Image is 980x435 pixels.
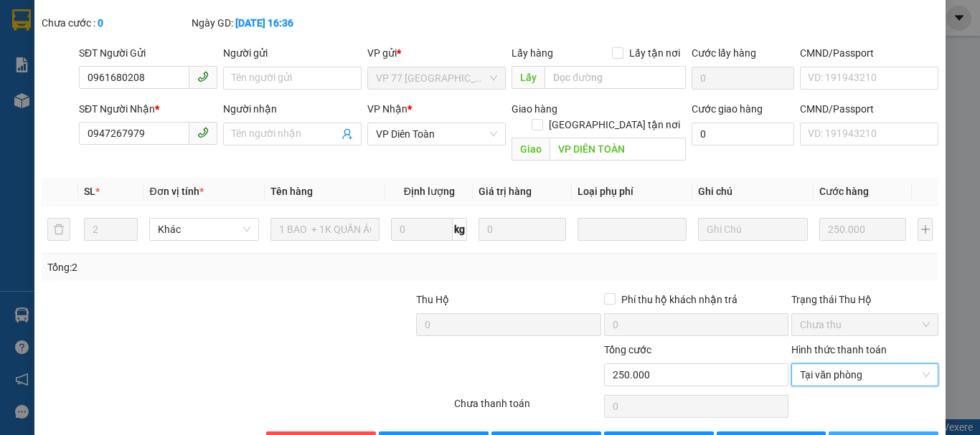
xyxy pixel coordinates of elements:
input: Dọc đường [550,138,686,161]
b: 0 [98,17,103,29]
div: SĐT Người Nhận [79,101,217,117]
div: Trạng thái Thu Hộ [791,292,938,307]
div: CMND/Passport [800,45,938,61]
button: delete [47,218,70,241]
span: VP Diên Toàn [376,123,497,145]
input: VD: Bàn, Ghế [270,218,380,241]
div: Người nhận [223,101,362,117]
b: [DATE] 16:36 [235,17,293,29]
img: logo [156,9,209,63]
label: Cước giao hàng [692,103,763,115]
span: Lấy [512,66,545,89]
label: Hình thức thanh toán [791,344,887,355]
span: 0961680208 [97,75,171,90]
span: SL [84,186,95,197]
span: [GEOGRAPHIC_DATA] tận nơi [543,117,686,133]
span: Khác [158,219,250,240]
span: Lấy hàng [512,47,553,59]
span: phone [197,127,209,138]
span: Lấy tận nơi [623,45,686,61]
span: kg [453,218,467,241]
span: Định lượng [404,186,455,197]
span: VP 77 [GEOGRAPHIC_DATA] [6,9,129,34]
strong: Sđt người gửi: [6,75,97,90]
span: VP 77 Thái Nguyên [376,67,497,89]
div: Chưa thanh toán [453,396,603,421]
div: Tổng: 2 [47,259,380,275]
button: plus [918,218,933,241]
input: Cước giao hàng [692,123,794,145]
strong: Sđt: [6,37,102,62]
strong: Văn phòng: [6,9,129,34]
input: 0 [819,218,907,241]
span: Chưa thu [800,314,930,335]
th: Ghi chú [692,178,813,206]
div: CMND/Passport [800,101,938,117]
th: Loại phụ phí [572,178,692,206]
span: Phí thu hộ khách nhận trả [616,292,743,307]
label: Cước lấy hàng [692,47,756,59]
input: Ghi Chú [698,218,807,241]
div: VP gửi [367,45,506,61]
div: Ngày GD: [192,15,339,31]
span: 02583824824, 02583563563 [6,37,102,62]
div: Chưa cước : [42,15,189,31]
span: Cước hàng [819,186,869,197]
span: Đơn vị tính [149,186,203,197]
span: Tên hàng [270,186,313,197]
span: Thu Hộ [416,294,449,305]
span: Giao [512,138,550,161]
div: SĐT Người Gửi [79,45,217,61]
span: Tại văn phòng [800,364,930,386]
span: Tổng cước [604,344,651,355]
input: Dọc đường [545,66,686,89]
span: Giá trị hàng [479,186,532,197]
input: Cước lấy hàng [692,67,794,90]
span: user-add [341,128,353,140]
span: VP Nhận [367,103,407,115]
div: Người gửi [223,45,362,61]
span: phone [197,71,209,82]
span: Giao hàng [512,103,557,115]
input: 0 [479,218,566,241]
